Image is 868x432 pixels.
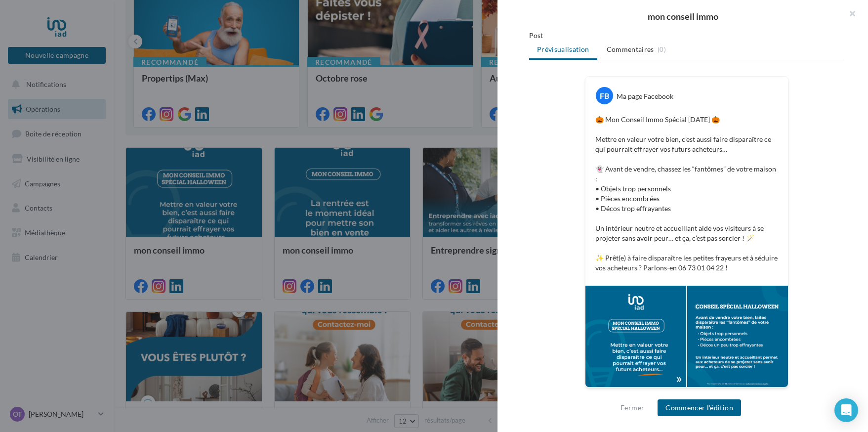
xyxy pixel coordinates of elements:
div: mon conseil immo [513,12,852,21]
div: Ma page Facebook [617,91,673,101]
span: (0) [658,45,666,53]
div: La prévisualisation est non-contractuelle [585,388,788,400]
div: FB [596,87,613,104]
p: 🎃 Mon Conseil Immo Spécial [DATE] 🎃 Mettre en valeur votre bien, c’est aussi faire disparaître ce... [595,115,778,273]
span: Commentaires [607,44,654,54]
div: Post [529,31,844,41]
button: Fermer [617,402,648,414]
button: Commencer l'édition [658,399,741,416]
div: Open Intercom Messenger [834,398,858,422]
